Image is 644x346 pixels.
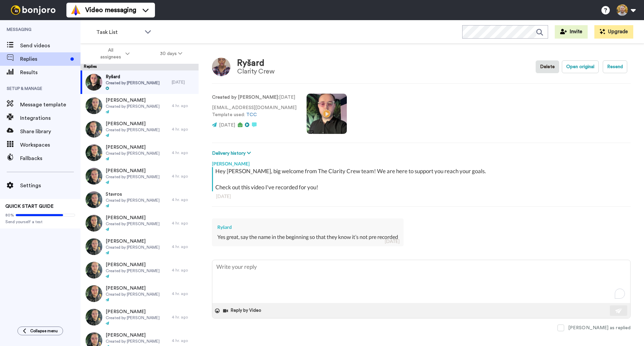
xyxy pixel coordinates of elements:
[385,238,399,245] div: [DATE]
[212,104,297,118] p: [EMAIL_ADDRESS][DOMAIN_NAME] Template used:
[237,58,274,68] div: Ryšard
[172,338,195,343] div: 4 hr. ago
[172,197,195,202] div: 4 hr. ago
[562,60,599,73] button: Open original
[594,25,633,39] button: Upgrade
[603,60,627,73] button: Resend
[212,58,230,76] img: Image of Ryšard
[106,127,160,133] span: Created by [PERSON_NAME]
[82,44,145,63] button: All assignees
[86,121,102,138] img: ed8bbd6c-1b4a-4309-b3b2-8cfc461a1532-thumb.jpg
[215,167,629,191] div: Hey [PERSON_NAME], big welcome from The Clarity Crew team! We are here to support you reach your ...
[106,97,160,104] span: [PERSON_NAME]
[86,262,102,279] img: 74652981-1866-4ea4-97dc-feafb6a49d2a-thumb.jpg
[80,235,199,258] a: [PERSON_NAME]Created by [PERSON_NAME]4 hr. ago
[172,291,195,296] div: 4 hr. ago
[17,327,63,335] button: Collapse menu
[97,47,124,60] span: All assignees
[106,221,160,227] span: Created by [PERSON_NAME]
[536,60,559,73] button: Delete
[86,309,102,326] img: 236e7cfc-85ce-47b5-a4e9-5909d8107aee-thumb.jpg
[86,74,102,91] img: f77f40de-f423-4216-b099-e61825785904-thumb.jpg
[20,141,80,149] span: Workspaces
[20,55,68,63] span: Replies
[106,144,160,151] span: [PERSON_NAME]
[20,101,80,109] span: Message template
[80,141,199,164] a: [PERSON_NAME]Created by [PERSON_NAME]4 hr. ago
[70,5,81,15] img: vm-color.svg
[172,174,195,179] div: 4 hr. ago
[80,164,199,188] a: [PERSON_NAME]Created by [PERSON_NAME]4 hr. ago
[80,211,199,235] a: [PERSON_NAME]Created by [PERSON_NAME]4 hr. ago
[106,104,160,109] span: Created by [PERSON_NAME]
[172,314,195,320] div: 4 hr. ago
[20,182,80,190] span: Settings
[80,258,199,282] a: [PERSON_NAME]Created by [PERSON_NAME]4 hr. ago
[145,48,198,60] button: 30 days
[212,150,253,157] button: Delivery history
[106,332,160,339] span: [PERSON_NAME]
[172,103,195,108] div: 4 hr. ago
[106,198,160,203] span: Created by [PERSON_NAME]
[80,117,199,141] a: [PERSON_NAME]Created by [PERSON_NAME]4 hr. ago
[86,238,102,255] img: 4b313ff7-2d52-474b-9328-52951ba74478-thumb.jpg
[172,244,195,249] div: 4 hr. ago
[86,97,102,114] img: caf843c0-3104-4ceb-b414-4c3090c5b1d9-thumb.jpg
[20,114,80,122] span: Integrations
[106,238,160,245] span: [PERSON_NAME]
[80,70,199,94] a: RyšardCreated by [PERSON_NAME][DATE]
[217,233,398,241] div: Yes great, say the name in the beginning so that they know it’s not pre recorded
[217,224,398,231] div: Ryšard
[106,214,160,221] span: [PERSON_NAME]
[30,328,58,334] span: Collapse menu
[86,285,102,302] img: 779bee92-86f3-4642-a8f7-43b16890a087-thumb.jpg
[568,325,631,331] div: [PERSON_NAME] as replied
[172,80,195,85] div: [DATE]
[20,128,80,136] span: Share library
[20,68,80,77] span: Results
[20,154,80,162] span: Fallbacks
[222,306,263,316] button: Reply by Video
[219,123,235,128] span: [DATE]
[106,151,160,156] span: Created by [PERSON_NAME]
[106,80,160,86] span: Created by [PERSON_NAME]
[106,261,160,268] span: [PERSON_NAME]
[106,73,160,80] span: Ryšard
[172,220,195,226] div: 4 hr. ago
[86,215,102,232] img: 449ee3d5-846e-4744-9023-84f095750cb3-thumb.jpg
[20,42,80,50] span: Send videos
[212,94,297,101] p: : [DATE]
[85,5,136,15] span: Video messaging
[237,68,274,75] div: Clarity Crew
[615,308,623,313] img: send-white.svg
[96,28,141,36] span: Task List
[86,168,102,185] img: ce044bf4-60a3-4747-b444-fd7ab9fe9a7c-thumb.jpg
[5,212,14,218] span: 80%
[212,157,631,167] div: [PERSON_NAME]
[172,150,195,155] div: 4 hr. ago
[172,267,195,273] div: 4 hr. ago
[5,219,75,225] span: Send yourself a test
[80,188,199,211] a: StavrosCreated by [PERSON_NAME]4 hr. ago
[106,315,160,320] span: Created by [PERSON_NAME]
[80,94,199,117] a: [PERSON_NAME]Created by [PERSON_NAME]4 hr. ago
[212,95,278,100] strong: Created by [PERSON_NAME]
[555,25,588,39] button: Invite
[5,204,54,209] span: QUICK START GUIDE
[106,268,160,274] span: Created by [PERSON_NAME]
[106,174,160,180] span: Created by [PERSON_NAME]
[106,339,160,344] span: Created by [PERSON_NAME]
[106,167,160,174] span: [PERSON_NAME]
[106,191,160,198] span: Stavros
[106,120,160,127] span: [PERSON_NAME]
[106,292,160,297] span: Created by [PERSON_NAME]
[106,285,160,292] span: [PERSON_NAME]
[86,144,102,161] img: fd2c950e-1580-4147-add0-33275ca76388-thumb.jpg
[172,127,195,132] div: 4 hr. ago
[80,305,199,329] a: [PERSON_NAME]Created by [PERSON_NAME]4 hr. ago
[80,64,199,70] div: Replies
[216,193,627,200] div: [DATE]
[8,5,58,15] img: bj-logo-header-white.svg
[80,282,199,305] a: [PERSON_NAME]Created by [PERSON_NAME]4 hr. ago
